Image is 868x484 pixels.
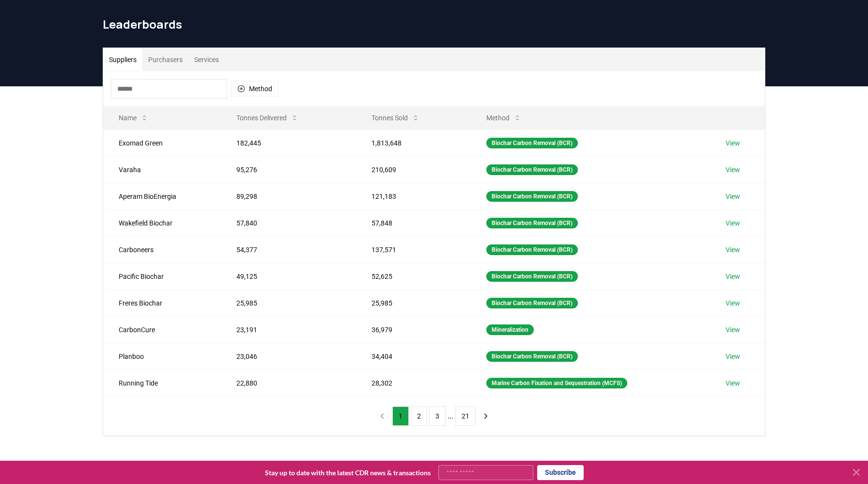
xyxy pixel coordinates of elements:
td: Freres Biochar [103,290,221,316]
td: Running Tide [103,370,221,396]
td: Varaha [103,156,221,183]
td: 23,191 [221,316,356,343]
td: Exomad Green [103,129,221,156]
td: 95,276 [221,156,356,183]
td: 23,046 [221,343,356,370]
a: View [726,165,740,175]
td: 34,404 [356,343,471,370]
td: 22,880 [221,370,356,396]
td: 25,985 [356,290,471,316]
button: next page [478,406,494,426]
td: 210,609 [356,156,471,183]
a: View [726,218,740,228]
h1: Leaderboards [103,16,765,32]
td: 52,625 [356,263,471,290]
button: Suppliers [103,48,142,71]
button: Name [111,108,156,128]
td: 54,377 [221,236,356,263]
a: View [726,138,740,148]
button: Method [231,81,279,97]
a: View [726,378,740,388]
div: Mineralization [486,324,534,335]
div: Biochar Carbon Removal (BCR) [486,298,578,308]
td: 89,298 [221,183,356,210]
td: Wakefield Biochar [103,210,221,236]
a: View [726,272,740,281]
div: Biochar Carbon Removal (BCR) [486,191,578,202]
div: Marine Carbon Fixation and Sequestration (MCFS) [486,378,627,388]
li: ... [448,410,453,422]
td: 137,571 [356,236,471,263]
td: Planboo [103,343,221,370]
td: 25,985 [221,290,356,316]
a: View [726,192,740,201]
td: 182,445 [221,129,356,156]
button: Services [188,48,225,71]
button: Tonnes Sold [364,108,427,128]
td: Carboneers [103,236,221,263]
td: 36,979 [356,316,471,343]
td: 49,125 [221,263,356,290]
td: Pacific Biochar [103,263,221,290]
a: View [726,298,740,308]
div: Biochar Carbon Removal (BCR) [486,351,578,362]
a: View [726,245,740,255]
button: 21 [455,406,476,426]
td: 57,840 [221,210,356,236]
button: Tonnes Delivered [229,108,306,128]
td: CarbonCure [103,316,221,343]
button: 3 [429,406,446,426]
td: 57,848 [356,210,471,236]
td: 1,813,648 [356,129,471,156]
td: 121,183 [356,183,471,210]
div: Biochar Carbon Removal (BCR) [486,244,578,255]
a: View [726,352,740,361]
button: Method [479,108,529,128]
div: Biochar Carbon Removal (BCR) [486,138,578,148]
button: Purchasers [142,48,188,71]
a: View [726,325,740,335]
button: 1 [392,406,409,426]
td: 28,302 [356,370,471,396]
div: Biochar Carbon Removal (BCR) [486,218,578,228]
td: Aperam BioEnergia [103,183,221,210]
button: 2 [411,406,427,426]
div: Biochar Carbon Removal (BCR) [486,164,578,175]
div: Biochar Carbon Removal (BCR) [486,271,578,282]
